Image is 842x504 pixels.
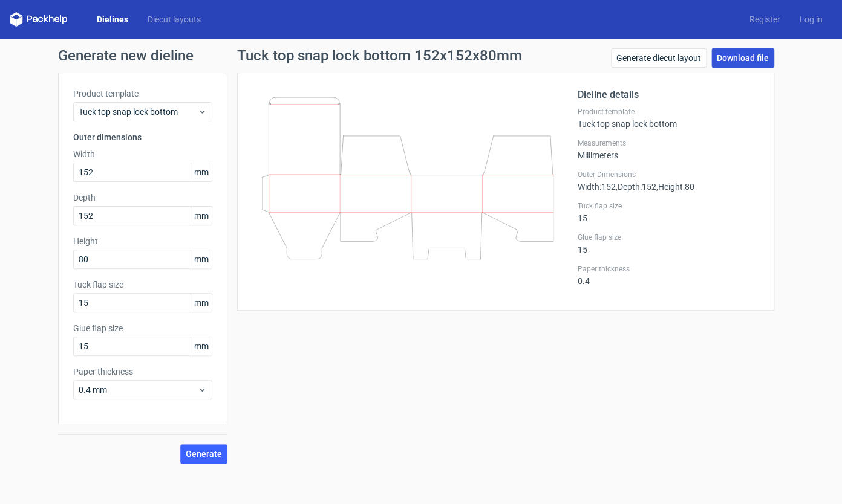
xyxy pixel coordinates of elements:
[578,138,759,160] div: Millimeters
[191,163,212,181] span: mm
[87,13,138,25] a: Dielines
[578,201,759,223] div: 15
[73,366,212,378] label: Paper thickness
[73,279,212,291] label: Tuck flap size
[711,48,774,68] a: Download file
[73,88,212,100] label: Product template
[73,131,212,143] h3: Outer dimensions
[180,444,227,464] button: Generate
[578,233,759,242] label: Glue flap size
[790,13,832,25] a: Log in
[73,148,212,160] label: Width
[79,384,198,396] span: 0.4 mm
[186,450,222,458] span: Generate
[656,182,694,192] span: , Height : 80
[578,264,759,274] label: Paper thickness
[578,201,759,211] label: Tuck flap size
[191,250,212,268] span: mm
[237,48,522,63] h1: Tuck top snap lock bottom 152x152x80mm
[578,170,759,179] label: Outer Dimensions
[191,207,212,225] span: mm
[578,88,759,102] h2: Dieline details
[578,107,759,117] label: Product template
[73,192,212,204] label: Depth
[578,138,759,148] label: Measurements
[191,294,212,312] span: mm
[138,13,211,25] a: Diecut layouts
[616,182,656,192] span: , Depth : 152
[611,48,707,68] a: Generate diecut layout
[191,337,212,355] span: mm
[578,233,759,254] div: 15
[73,235,212,247] label: Height
[578,182,616,192] span: Width : 152
[58,48,784,63] h1: Generate new dieline
[578,107,759,129] div: Tuck top snap lock bottom
[79,106,198,118] span: Tuck top snap lock bottom
[740,13,790,25] a: Register
[578,264,759,286] div: 0.4
[73,322,212,334] label: Glue flap size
